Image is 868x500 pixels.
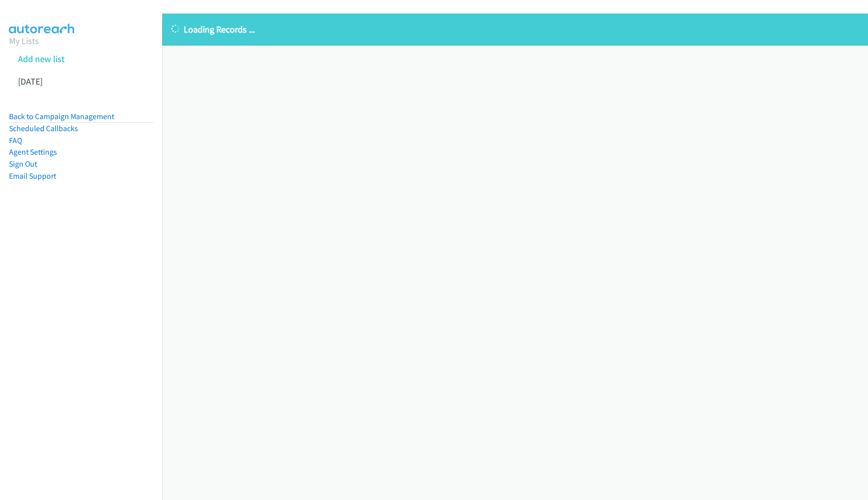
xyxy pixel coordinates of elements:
a: Agent Settings [9,147,57,157]
a: [DATE] [18,76,43,87]
a: Email Support [9,171,56,181]
a: Back to Campaign Management [9,112,114,121]
a: FAQ [9,136,22,145]
p: Loading Records ... [171,23,859,36]
a: Add new list [18,53,65,65]
a: My Lists [9,35,39,47]
a: Scheduled Callbacks [9,124,78,133]
a: Sign Out [9,159,37,169]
